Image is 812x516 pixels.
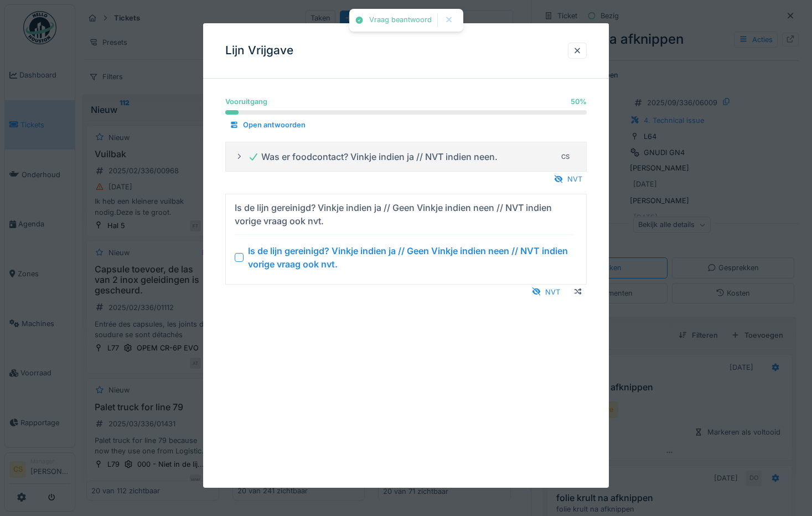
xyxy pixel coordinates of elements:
div: Is de lijn gereinigd? Vinkje indien ja // Geen Vinkje indien neen // NVT indien vorige vraag ook ... [248,244,573,270]
div: Vraag beantwoord [369,16,432,25]
div: NVT [550,172,587,187]
div: Open antwoorden [225,117,310,132]
div: Vooruitgang [225,96,267,107]
div: Is de lijn gereinigd? Vinkje indien ja // Geen Vinkje indien neen // NVT indien vorige vraag ook ... [235,200,569,227]
progress: 50 % [225,110,587,115]
div: NVT [527,284,565,299]
div: CS [557,149,573,164]
div: Was er foodcontact? Vinkje indien ja // NVT indien neen. [248,150,498,163]
summary: Was er foodcontact? Vinkje indien ja // NVT indien neen.CS [230,147,582,167]
h3: Lijn Vrijgave [225,44,293,58]
summary: Is de lijn gereinigd? Vinkje indien ja // Geen Vinkje indien neen // NVT indien vorige vraag ook ... [230,198,582,279]
div: 50 % [571,96,587,107]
